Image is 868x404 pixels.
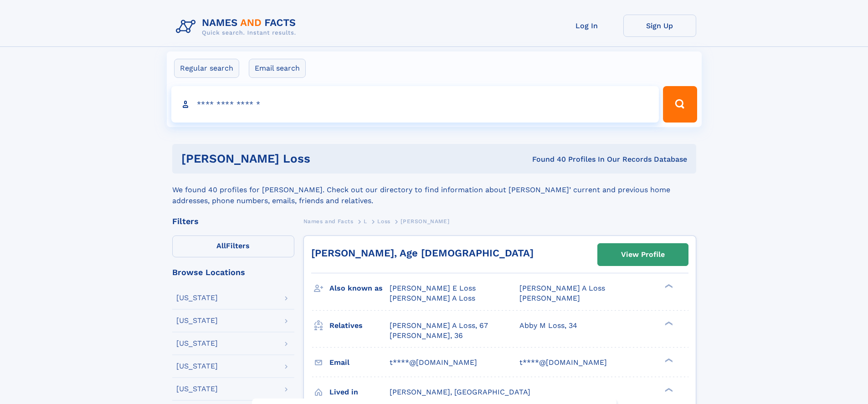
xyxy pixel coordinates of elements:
[421,154,687,164] div: Found 40 Profiles In Our Records Database
[663,283,673,289] div: ❯
[181,153,421,164] h1: [PERSON_NAME] loss
[519,284,605,292] span: [PERSON_NAME] A Loss
[390,284,476,292] span: [PERSON_NAME] E Loss
[303,215,354,227] a: Names and Facts
[390,294,475,302] span: [PERSON_NAME] A Loss
[621,244,665,265] div: View Profile
[176,317,218,324] div: [US_STATE]
[663,86,697,123] button: Search Button
[390,388,530,396] span: [PERSON_NAME], [GEOGRAPHIC_DATA]
[176,385,218,393] div: [US_STATE]
[519,294,580,302] span: [PERSON_NAME]
[311,247,534,259] a: [PERSON_NAME], Age [DEMOGRAPHIC_DATA]
[390,321,488,331] a: [PERSON_NAME] A Loss, 67
[663,357,673,363] div: ❯
[176,363,218,370] div: [US_STATE]
[364,218,367,225] span: L
[377,215,390,227] a: Loss
[174,59,239,78] label: Regular search
[401,218,449,225] span: [PERSON_NAME]
[329,281,390,296] h3: Also known as
[172,217,294,225] div: Filters
[623,15,696,37] a: Sign Up
[176,340,218,347] div: [US_STATE]
[390,331,463,341] a: [PERSON_NAME], 36
[329,318,390,333] h3: Relatives
[171,86,659,123] input: search input
[249,59,306,78] label: Email search
[663,387,673,393] div: ❯
[172,15,303,39] img: Logo Names and Facts
[663,320,673,326] div: ❯
[329,355,390,370] h3: Email
[216,241,226,250] span: All
[329,384,390,400] h3: Lived in
[172,174,696,206] div: We found 40 profiles for [PERSON_NAME]. Check out our directory to find information about [PERSON...
[377,218,390,225] span: Loss
[364,215,367,227] a: L
[172,235,294,257] label: Filters
[172,268,294,276] div: Browse Locations
[176,294,218,302] div: [US_STATE]
[519,321,577,331] a: Abby M Loss, 34
[598,244,688,266] a: View Profile
[550,15,623,37] a: Log In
